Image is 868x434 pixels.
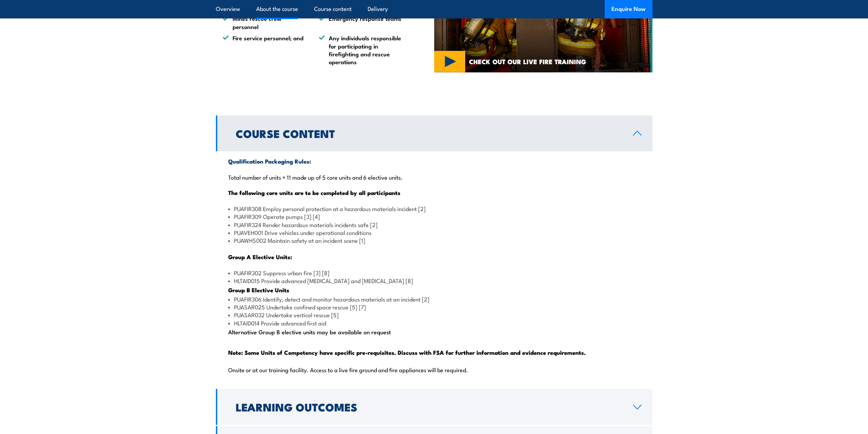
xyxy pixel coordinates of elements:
li: PUAVEH001 Drive vehicles under operational conditions [228,228,640,236]
strong: The following core units are to be completed by all participants [228,188,400,197]
span: CHECK OUT OUR LIVE FIRE TRAINING [469,58,586,65]
li: HLTAID014 Provide advanced first aid [228,319,640,327]
li: PUAFIR309 Operate pumps [3] [4] [228,212,640,220]
li: Fire service personnel; and [223,34,307,66]
li: HLTAID015 Provide advanced [MEDICAL_DATA] and [MEDICAL_DATA] [8] [228,277,640,284]
h2: Course Content [236,128,622,138]
h2: Learning Outcomes [236,402,622,411]
li: PUASAR032 Undertake vertical rescue [5] [228,311,640,319]
li: PUAWHS002 Maintain safety at an incident scene [1] [228,236,640,244]
a: Course Content [216,115,652,151]
strong: Note: Some Units of Competency have specific pre-requisites. Discuss with FSA for further informa... [228,348,586,357]
li: PUAFIR306 Identify, detect and monitor hazardous materials at an incident [2] [228,295,640,303]
a: Learning Outcomes [216,389,652,425]
h4: Qualification Packaging Rules: [228,157,640,165]
strong: Group A Elective Units: [228,252,292,261]
p: Total number of units = 11 made up of 5 core units and 6 elective units. [228,173,640,180]
p: Onsite or at our training facility. Access to a live fire ground and fire appliances will be requ... [228,366,640,373]
strong: Group B Elective Units [228,285,289,294]
li: PUASAR025 Undertake confined space rescue [5] [7] [228,303,640,311]
li: PUAFIR308 Employ personal protection at a hazardous materials incident [2] [228,205,640,212]
li: PUAFIR302 Suppress urban fire [3] [8] [228,269,640,277]
li: Any individuals responsible for participating in firefighting and rescue operations [319,34,403,66]
li: PUAFIR324 Render hazardous materials incidents safe [2] [228,221,640,228]
div: Alternative Group B elective units may be available on request [216,151,652,388]
li: Mines rescue crew personnel [223,14,307,30]
li: Emergency response teams [319,14,403,30]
